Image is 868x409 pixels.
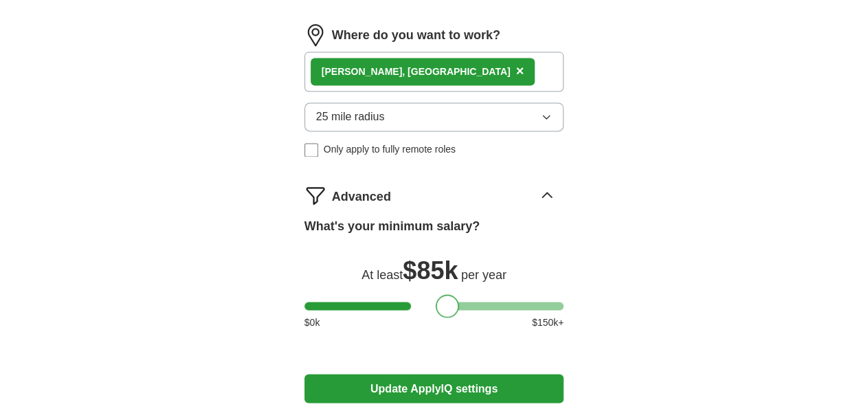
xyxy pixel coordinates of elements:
[324,143,456,157] span: Only apply to fully remote roles
[304,185,326,207] img: filter
[304,144,318,157] input: Only apply to fully remote roles
[304,25,326,47] img: location.png
[304,375,564,404] button: Update ApplyIQ settings
[516,62,524,82] button: ×
[361,269,403,283] span: At least
[316,109,385,126] span: 25 mile radius
[304,218,480,236] label: What's your minimum salary?
[322,65,511,80] div: [PERSON_NAME], [GEOGRAPHIC_DATA]
[304,316,320,331] span: $ 0 k
[304,103,564,132] button: 25 mile radius
[516,64,524,79] span: ×
[332,27,500,45] label: Where do you want to work?
[532,316,564,331] span: $ 150 k+
[403,257,458,285] span: $ 85k
[332,188,391,207] span: Advanced
[461,269,507,283] span: per year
